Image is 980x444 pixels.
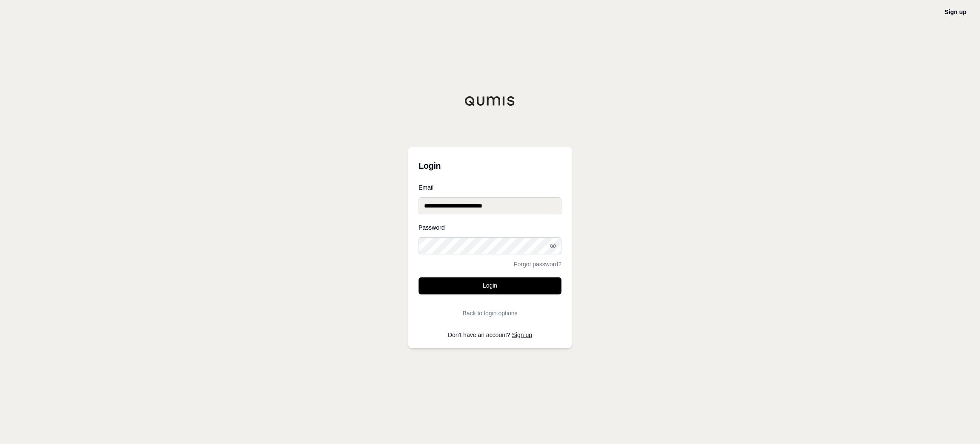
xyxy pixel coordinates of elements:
h3: Login [419,157,561,174]
label: Password [419,225,561,231]
img: Qumis [464,96,516,106]
label: Email [419,185,561,190]
button: Back to login options [419,305,561,322]
a: Forgot password? [514,261,561,267]
p: Don't have an account? [419,332,561,338]
a: Sign up [945,9,966,15]
button: Login [419,277,561,294]
a: Sign up [512,332,532,338]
